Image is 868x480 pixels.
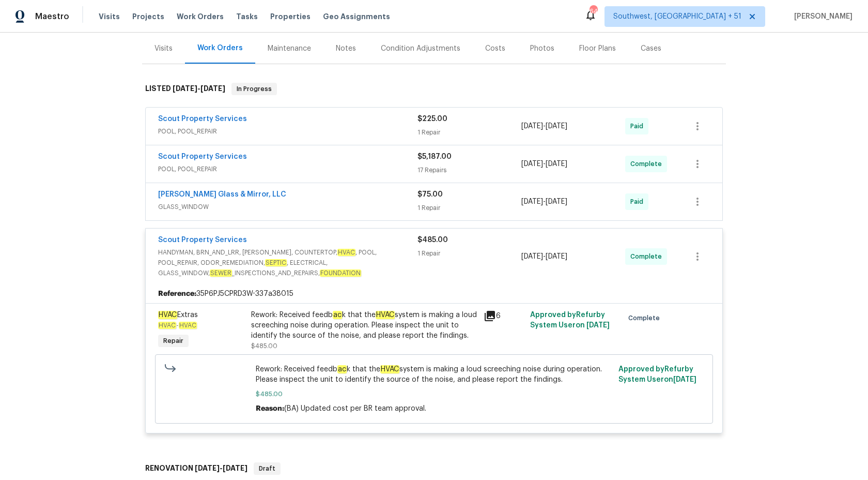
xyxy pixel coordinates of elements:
[233,84,276,94] span: In Progress
[485,43,505,54] div: Costs
[145,83,225,95] h6: LISTED
[630,159,666,169] span: Complete
[417,191,443,198] span: $75.00
[417,203,521,213] div: 1 Repair
[154,43,173,54] div: Visits
[336,43,356,54] div: Notes
[158,126,417,137] span: POOL, POOL_REPAIR
[158,164,417,174] span: POOL, POOL_REPAIR
[195,464,247,472] span: -
[546,123,567,130] span: [DATE]
[158,247,417,278] span: HANDYMAN, BRN_AND_LRR, [PERSON_NAME], COUNTERTOP, , POOL, POOL_REPAIR, ODOR_REMEDIATION, , ELECTR...
[673,376,696,383] span: [DATE]
[630,251,666,262] span: Complete
[337,249,355,256] em: HVAC
[159,336,188,346] span: Repair
[586,322,610,329] span: [DATE]
[521,160,543,168] span: [DATE]
[251,310,477,341] div: Rework: Received feedb k that the system is making a loud screeching noise during operation. Plea...
[590,6,597,17] div: 641
[210,269,232,277] em: SEWER
[417,153,452,160] span: $5,187.00
[236,13,258,20] span: Tasks
[256,389,613,399] span: $485.00
[158,289,196,299] b: Reference:
[618,366,696,383] span: Approved by Refurby System User on
[546,253,567,260] span: [DATE]
[484,310,524,322] div: 6
[790,11,853,22] span: [PERSON_NAME]
[270,11,311,22] span: Properties
[630,121,647,131] span: Paid
[333,311,342,319] em: ac
[158,191,286,198] a: [PERSON_NAME] Glass & Mirror, LLC
[158,153,247,160] a: Scout Property Services
[630,197,647,207] span: Paid
[417,127,521,138] div: 1 Repair
[579,43,616,54] div: Floor Plans
[256,364,613,385] span: Rework: Received feedb k that the system is making a loud screeching noise during operation. Plea...
[158,115,247,123] a: Scout Property Services
[521,253,543,260] span: [DATE]
[284,405,426,412] span: (BA) Updated cost per BR team approval.
[546,160,567,168] span: [DATE]
[628,313,664,323] span: Complete
[530,311,610,329] span: Approved by Refurby System User on
[158,322,197,328] span: -
[417,165,521,175] div: 17 Repairs
[179,322,197,329] em: HVAC
[145,462,247,475] h6: RENOVATION
[320,269,361,277] em: FOUNDATION
[546,198,567,205] span: [DATE]
[521,251,567,262] span: -
[381,43,460,54] div: Condition Adjustments
[256,405,284,412] span: Reason:
[255,463,280,474] span: Draft
[197,43,243,53] div: Work Orders
[268,43,311,54] div: Maintenance
[521,197,567,207] span: -
[376,311,395,319] em: HVAC
[380,365,399,373] em: HVAC
[158,311,198,319] span: Extras
[417,248,521,259] div: 1 Repair
[173,85,197,92] span: [DATE]
[530,43,554,54] div: Photos
[521,123,543,130] span: [DATE]
[521,198,543,205] span: [DATE]
[158,322,176,329] em: HVAC
[265,259,287,266] em: SEPTIC
[173,85,225,92] span: -
[323,11,390,22] span: Geo Assignments
[146,284,722,303] div: 35P6PJ5CPRD3W-337a38015
[142,72,726,106] div: LISTED [DATE]-[DATE]In Progress
[641,43,661,54] div: Cases
[158,202,417,212] span: GLASS_WINDOW
[521,159,567,169] span: -
[35,11,69,22] span: Maestro
[195,464,220,472] span: [DATE]
[158,311,177,319] em: HVAC
[158,236,247,244] a: Scout Property Services
[251,343,277,349] span: $485.00
[417,115,447,123] span: $225.00
[613,11,741,22] span: Southwest, [GEOGRAPHIC_DATA] + 51
[521,121,567,131] span: -
[99,11,120,22] span: Visits
[132,11,164,22] span: Projects
[417,236,448,244] span: $485.00
[177,11,224,22] span: Work Orders
[223,464,247,472] span: [DATE]
[337,365,347,373] em: ac
[200,85,225,92] span: [DATE]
